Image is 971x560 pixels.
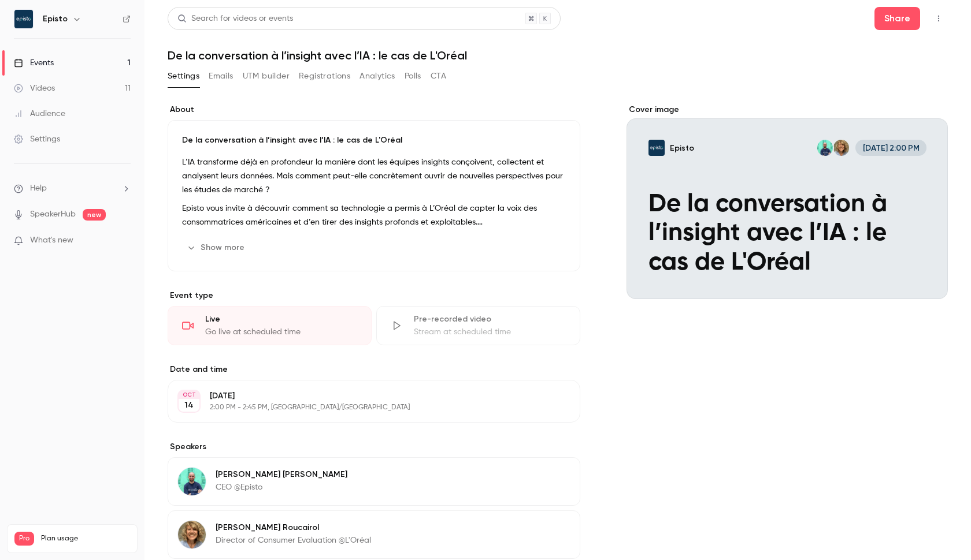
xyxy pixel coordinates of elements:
[168,364,580,375] label: Date and time
[431,67,446,85] button: CTA
[43,13,68,25] h6: Episto
[376,306,580,345] div: Pre-recorded videoStream at scheduled time
[210,390,519,402] p: [DATE]
[14,182,131,195] li: help-dropdown-opener
[168,441,580,453] label: Speakers
[177,13,293,25] div: Search for videos or events
[182,155,566,197] p: L’IA transforme déjà en profondeur la manière dont les équipes insights conçoivent, collectent et...
[627,104,948,115] label: Cover image
[216,469,347,480] p: [PERSON_NAME] [PERSON_NAME]
[360,67,395,85] button: Analytics
[405,67,421,85] button: Polls
[182,201,566,229] p: Episto vous invite à découvrir comment sa technologie a permis à L’Oréal de capter la voix des co...
[205,313,357,325] div: Live
[205,326,357,338] div: Go live at scheduled time
[627,104,948,299] section: Cover image
[14,10,33,28] img: Episto
[14,133,60,145] div: Settings
[178,521,206,548] img: Judith Roucairol
[168,48,948,62] h1: De la conversation à l’insight avec l’IA : le cas de L'Oréal
[414,326,566,338] div: Stream at scheduled time
[168,306,372,345] div: LiveGo live at scheduled time
[216,535,371,546] p: Director of Consumer Evaluation @L'Oréal
[30,208,76,221] a: SpeakerHub
[168,104,580,115] label: About
[182,238,251,257] button: Show more
[209,67,233,85] button: Emails
[178,468,206,495] img: Jérémy Lefebvre
[243,67,290,85] button: UTM builder
[41,534,130,543] span: Plan usage
[117,236,131,246] iframe: Noticeable Trigger
[14,532,34,546] span: Pro
[83,209,106,221] span: new
[182,135,566,146] p: De la conversation à l’insight avec l’IA : le cas de L'Oréal
[299,67,350,85] button: Registrations
[168,290,580,301] p: Event type
[168,67,199,85] button: Settings
[414,313,566,325] div: Pre-recorded video
[179,391,199,399] div: OCT
[168,457,580,506] div: Jérémy Lefebvre[PERSON_NAME] [PERSON_NAME]CEO @Episto
[184,400,194,411] p: 14
[30,234,73,247] span: What's new
[210,403,519,412] p: 2:00 PM - 2:45 PM, [GEOGRAPHIC_DATA]/[GEOGRAPHIC_DATA]
[874,7,920,30] button: Share
[14,57,54,69] div: Events
[14,83,55,94] div: Videos
[30,182,47,195] span: Help
[216,481,347,493] p: CEO @Episto
[216,522,371,533] p: [PERSON_NAME] Roucairol
[14,108,65,120] div: Audience
[168,510,580,559] div: Judith Roucairol[PERSON_NAME] RoucairolDirector of Consumer Evaluation @L'Oréal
